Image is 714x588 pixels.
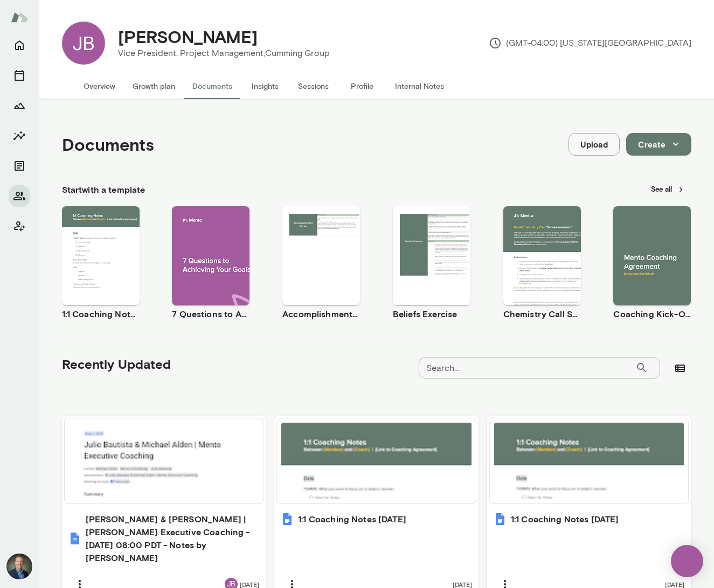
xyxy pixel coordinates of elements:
[184,73,241,99] button: Documents
[9,65,30,86] button: Sessions
[9,125,30,146] button: Insights
[9,215,30,237] button: Client app
[118,47,330,60] p: Vice President, Project Management, Cumming Group
[9,95,30,116] button: Growth Plan
[62,183,145,196] h6: Start with a template
[282,307,360,320] h6: Accomplishment Tracker
[626,133,691,156] button: Create
[386,73,453,99] button: Internal Notes
[338,73,386,99] button: Profile
[281,513,294,526] img: 1:1 Coaching Notes August 1, 2025
[6,554,32,579] img: Michael Alden
[62,307,140,320] h6: 1:1 Coaching Notes
[503,307,581,320] h6: Chemistry Call Self-Assessment [Coaches only]
[68,532,81,545] img: Julio Bautista & Michael Alden | Mento Executive Coaching - 2025/08/01 08:00 PDT - Notes by Gemini
[511,513,619,526] h6: 1:1 Coaching Notes [DATE]
[9,34,30,56] button: Home
[118,26,258,47] h4: [PERSON_NAME]
[75,73,124,99] button: Overview
[9,185,30,207] button: Members
[62,22,105,65] div: JB
[9,155,30,177] button: Documents
[241,73,289,99] button: Insights
[62,355,171,373] h5: Recently Updated
[11,7,28,27] img: Mento
[644,181,691,198] button: See all
[489,37,691,50] p: (GMT-04:00) [US_STATE][GEOGRAPHIC_DATA]
[289,73,338,99] button: Sessions
[613,307,691,320] h6: Coaching Kick-Off | Coaching Agreement
[172,307,249,320] h6: 7 Questions to Achieving Your Goals
[393,307,470,320] h6: Beliefs Exercise
[124,73,184,99] button: Growth plan
[298,513,406,526] h6: 1:1 Coaching Notes [DATE]
[62,134,154,155] h4: Documents
[569,133,620,156] button: Upload
[494,513,507,526] img: 1:1 Coaching Notes July 18, 2025
[86,513,260,564] h6: [PERSON_NAME] & [PERSON_NAME] | [PERSON_NAME] Executive Coaching - [DATE] 08:00 PDT - Notes by [P...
